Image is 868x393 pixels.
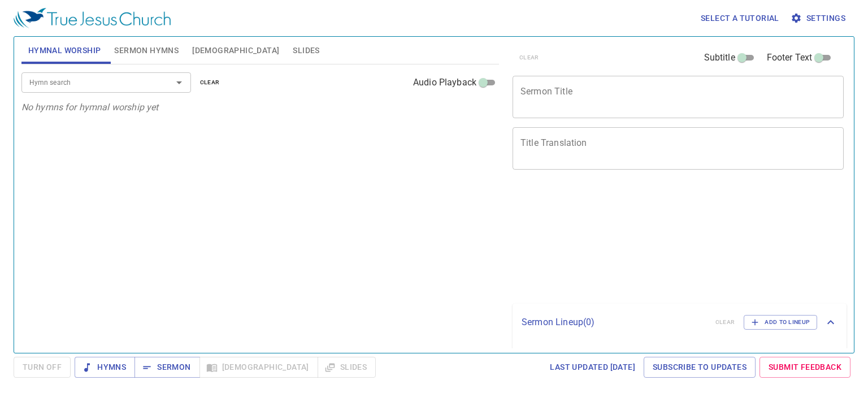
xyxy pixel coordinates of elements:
span: Audio Playback [413,76,476,89]
button: Sermon [134,357,199,378]
button: clear [193,76,227,89]
span: Hymns [84,360,126,374]
button: Open [171,75,187,90]
span: Subtitle [704,51,735,64]
button: Add to Lineup [744,315,817,330]
a: Last updated [DATE] [545,357,640,378]
span: Footer Text [767,51,813,64]
button: Hymns [75,357,135,378]
span: Hymnal Worship [28,44,101,58]
span: Slides [293,44,319,58]
button: Select a tutorial [696,8,784,29]
p: Sermon Lineup ( 0 ) [522,316,706,329]
span: Add to Lineup [751,317,810,327]
a: Subscribe to Updates [644,357,756,378]
span: Last updated [DATE] [550,360,635,374]
span: clear [200,77,220,88]
span: Submit Feedback [769,360,841,374]
span: Sermon Hymns [114,44,179,58]
iframe: from-child [508,182,779,300]
button: Settings [788,8,850,29]
span: [DEMOGRAPHIC_DATA] [192,44,279,58]
div: Sermon Lineup(0)clearAdd to Lineup [513,304,847,341]
span: Sermon [144,360,190,374]
span: Select a tutorial [701,11,779,25]
img: True Jesus Church [14,8,171,28]
i: No hymns for hymnal worship yet [21,102,159,113]
span: Subscribe to Updates [653,360,747,374]
a: Submit Feedback [759,357,850,378]
span: Settings [793,11,845,25]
